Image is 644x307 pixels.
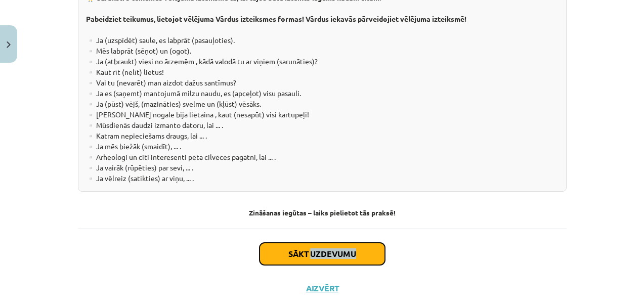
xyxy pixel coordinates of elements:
[303,283,341,293] button: Aizvērt
[249,208,396,217] strong: Zināšanas iegūtas – laiks pielietot tās praksē!
[260,243,385,265] button: Sākt uzdevumu
[7,41,11,48] img: icon-close-lesson-0947bae3869378f0d4975bcd49f059093ad1ed9edebbc8119c70593378902aed.svg
[86,14,466,23] b: Pabeidziet teikumus, lietojot vēlējuma Vārdus izteiksmes formas! Vārdus iekavās pārveidojiet vēlē...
